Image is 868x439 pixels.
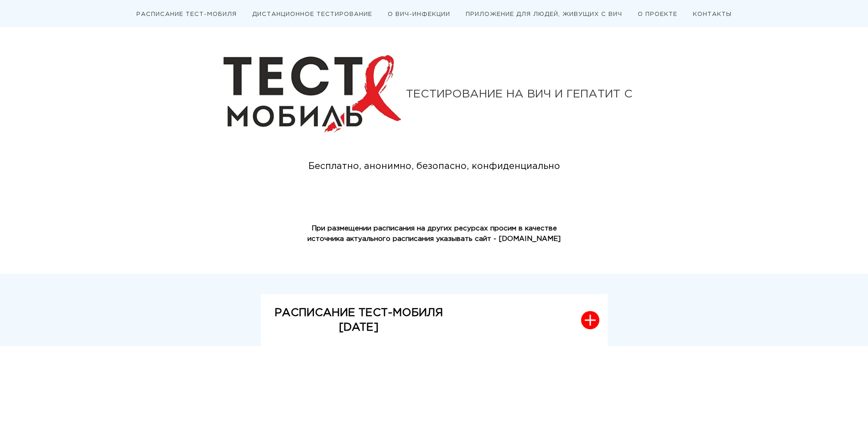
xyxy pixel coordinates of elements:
[275,320,443,335] p: [DATE]
[261,294,608,347] button: РАСПИСАНИЕ ТЕСТ-МОБИЛЯ[DATE]
[638,12,677,17] a: О ПРОЕКТЕ
[388,12,450,17] a: О ВИЧ-ИНФЕКЦИИ
[292,159,577,174] div: Бесплатно, анонимно, безопасно, конфиденциально
[466,12,622,17] a: ПРИЛОЖЕНИЕ ДЛЯ ЛЮДЕЙ, ЖИВУЩИХ С ВИЧ
[406,89,645,100] div: ТЕСТИРОВАНИЕ НА ВИЧ И ГЕПАТИТ С
[136,12,237,17] a: РАСПИСАНИЕ ТЕСТ-МОБИЛЯ
[307,225,561,242] strong: При размещении расписания на других ресурсах просим в качестве источника актуального расписания у...
[252,12,372,17] a: ДИСТАНЦИОННОЕ ТЕСТИРОВАНИЕ
[275,308,443,318] strong: РАСПИСАНИЕ ТЕСТ-МОБИЛЯ
[693,12,732,17] a: КОНТАКТЫ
